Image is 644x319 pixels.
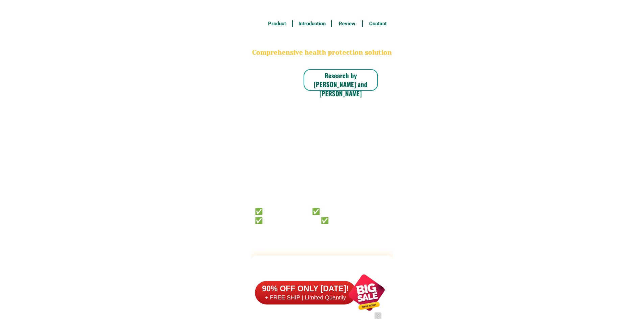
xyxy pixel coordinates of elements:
h2: Comprehensive health protection solution [251,48,393,58]
h6: Product [265,20,288,28]
h6: Research by [PERSON_NAME] and [PERSON_NAME] [304,71,378,98]
h6: 90% OFF ONLY [DATE]! [255,284,356,294]
h6: ✅ 𝙰𝚗𝚝𝚒 𝙲𝚊𝚗𝚌𝚎𝚛 ✅ 𝙰𝚗𝚝𝚒 𝚂𝚝𝚛𝚘𝚔𝚎 ✅ 𝙰𝚗𝚝𝚒 𝙳𝚒𝚊𝚋𝚎𝚝𝚒𝚌 ✅ 𝙳𝚒𝚊𝚋𝚎𝚝𝚎𝚜 [255,206,371,224]
h2: FAKE VS ORIGINAL [251,261,393,279]
h2: BONA VITA COFFEE [251,32,393,48]
h6: + FREE SHIP | Limited Quantily [255,294,356,301]
h6: Review [336,20,359,28]
h3: FREE SHIPPING NATIONWIDE [251,4,393,14]
h6: Introduction [296,20,328,28]
h6: Contact [366,20,389,28]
